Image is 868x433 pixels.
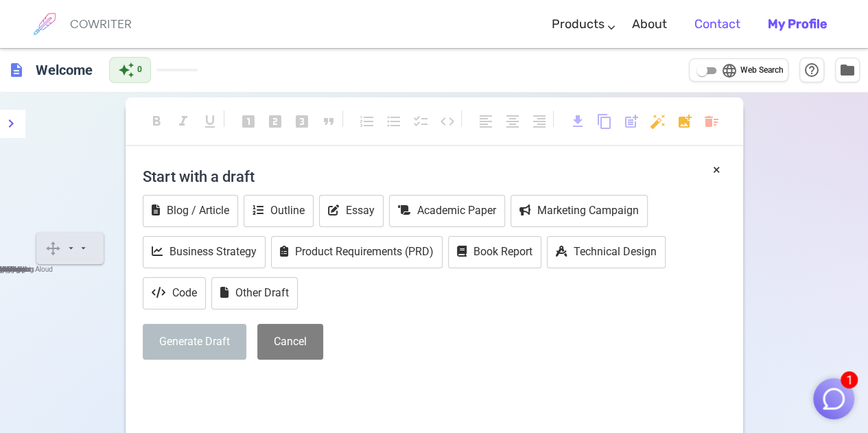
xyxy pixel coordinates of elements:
span: format_list_numbered [359,113,375,130]
span: checklist [412,113,429,130]
span: auto_awesome [118,62,134,78]
button: × [713,160,720,180]
span: format_underlined [202,113,218,130]
h4: Start with a draft [143,160,726,193]
span: format_align_center [504,113,521,130]
span: delete_sweep [703,113,720,130]
button: 1 [813,378,854,419]
span: folder [839,62,856,78]
span: language [721,62,738,79]
gw-toolbardropdownbutton: Talk&Type [78,244,89,252]
span: add_photo_alternate [677,113,693,130]
span: 1 [841,371,858,388]
a: About [632,4,667,45]
button: Manage Documents [835,58,860,82]
a: Contact [694,4,740,45]
button: Outline [244,195,314,227]
span: 0 [137,63,142,77]
button: Cancel [257,324,323,360]
button: Help & Shortcuts [799,58,824,82]
span: looks_3 [294,113,310,130]
button: Business Strategy [143,236,266,268]
button: Blog / Article [143,195,238,227]
span: Web Search [740,64,784,78]
h6: Click to edit title [30,56,98,84]
h6: COWRITER [70,18,132,30]
span: post_add [623,113,640,130]
button: Code [143,277,206,309]
button: Generate Draft [143,324,246,360]
span: looks_two [267,113,283,130]
a: My Profile [768,4,827,45]
img: brand logo [27,7,62,41]
img: Close chat [821,386,847,412]
span: help_outline [804,62,820,78]
span: looks_one [240,113,257,130]
button: Book Report [448,236,541,268]
button: Product Requirements (PRD) [271,236,443,268]
a: Products [552,4,605,45]
span: format_quote [320,113,337,130]
b: My Profile [768,16,827,32]
span: code [439,113,456,130]
span: download [570,113,586,130]
button: Academic Paper [389,195,505,227]
span: format_bold [148,113,165,130]
span: format_align_left [478,113,494,130]
span: format_italic [175,113,191,130]
button: Technical Design [547,236,666,268]
gw-toolbardropdownbutton: Prediction [66,244,78,252]
button: Other Draft [211,277,298,309]
span: format_list_bulleted [386,113,402,130]
span: content_copy [596,113,613,130]
span: format_align_right [531,113,548,130]
button: Marketing Campaign [511,195,648,227]
button: Essay [319,195,384,227]
span: auto_fix_high [650,113,666,130]
span: description [8,62,25,78]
